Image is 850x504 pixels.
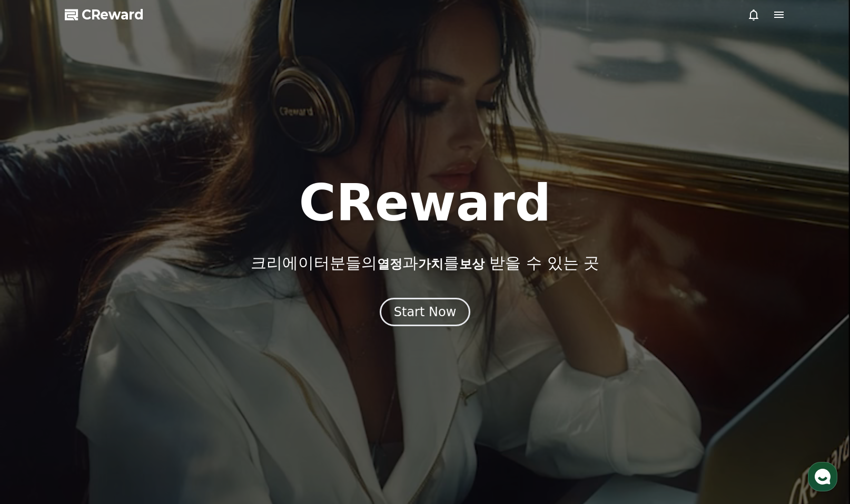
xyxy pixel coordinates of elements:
a: CReward [65,6,144,23]
button: Start Now [380,298,471,326]
span: CReward [82,6,144,23]
span: 열정 [377,257,402,271]
a: Start Now [380,308,471,318]
p: 크리에이터분들의 과 를 받을 수 있는 곳 [251,254,599,273]
span: 보상 [459,257,485,271]
h1: CReward [299,178,551,228]
span: 가치 [418,257,443,271]
div: Start Now [394,304,457,320]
